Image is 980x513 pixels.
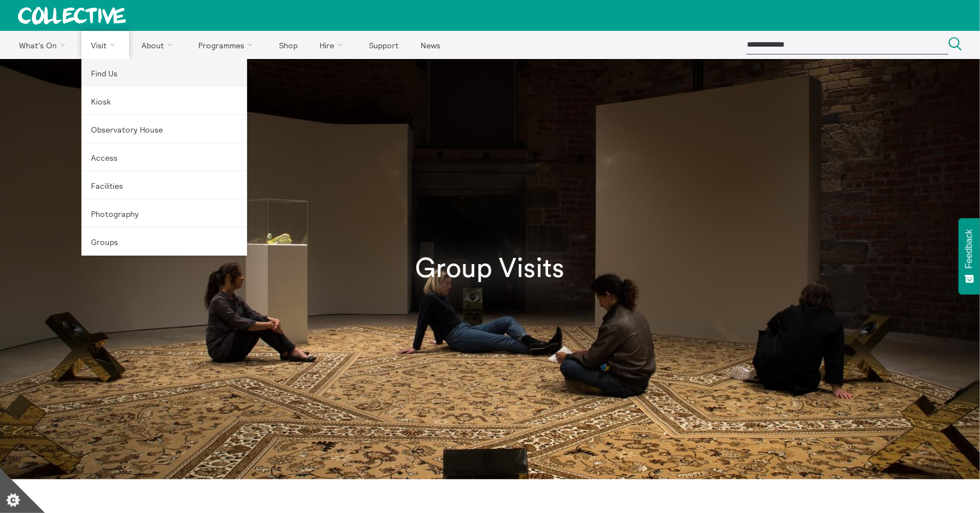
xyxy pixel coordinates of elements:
a: Access [81,143,247,171]
a: About [131,31,186,59]
a: What's On [9,31,79,59]
a: Observatory House [81,115,247,143]
a: Groups [81,228,247,256]
a: Hire [310,31,357,59]
a: Photography [81,199,247,228]
button: Feedback - Show survey [959,218,980,294]
a: Visit [81,31,130,59]
a: Find Us [81,59,247,87]
a: Support [359,31,408,59]
a: Programmes [189,31,267,59]
a: Facilities [81,171,247,199]
a: Shop [269,31,307,59]
a: Kiosk [81,87,247,115]
a: News [411,31,450,59]
span: Feedback [964,229,974,269]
